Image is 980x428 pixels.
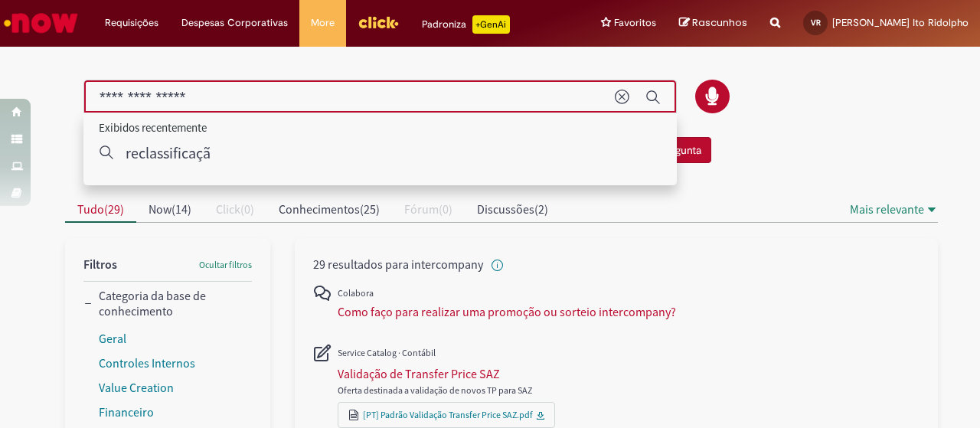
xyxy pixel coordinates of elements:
[105,15,158,31] span: Requisições
[2,8,80,38] img: ServiceNow
[472,15,510,34] p: +GenAi
[311,15,335,31] span: More
[614,15,656,31] span: Favoritos
[358,11,399,34] img: click_logo_yellow_360x200.png
[679,16,747,31] a: Rascunhos
[692,15,747,30] span: Rascunhos
[422,15,510,34] div: Padroniza
[832,16,969,29] span: [PERSON_NAME] Ito Ridolpho
[181,15,288,31] span: Despesas Corporativas
[811,18,821,28] span: VR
